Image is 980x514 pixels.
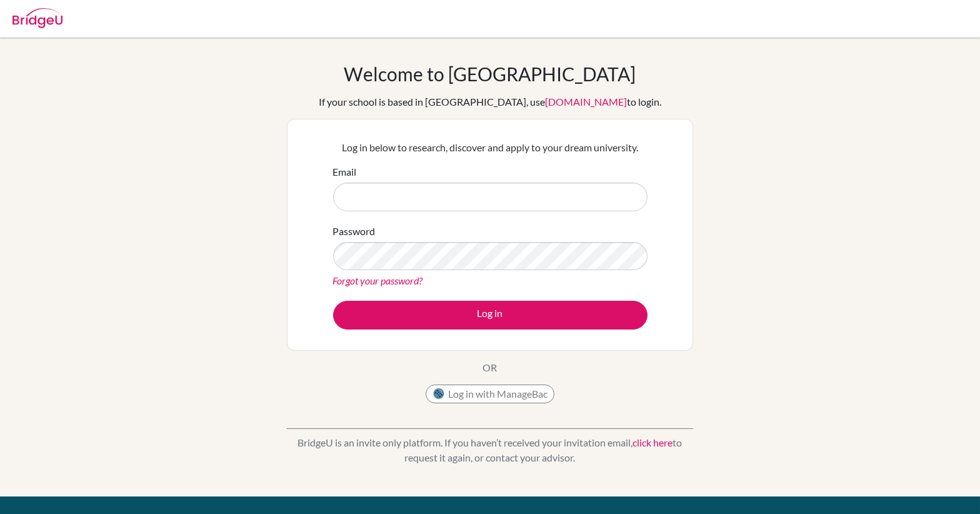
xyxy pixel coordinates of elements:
p: BridgeU is an invite only platform. If you haven’t received your invitation email, to request it ... [287,435,693,465]
p: OR [483,360,497,375]
h1: Welcome to [GEOGRAPHIC_DATA] [344,63,636,85]
label: Email [333,164,357,179]
div: If your school is based in [GEOGRAPHIC_DATA], use to login. [319,94,661,109]
p: Log in below to research, discover and apply to your dream university. [333,140,647,155]
button: Log in [333,301,647,330]
a: click here [633,436,673,448]
a: [DOMAIN_NAME] [545,96,627,108]
img: Bridge-U [12,8,62,28]
label: Password [333,224,376,239]
button: Log in with ManageBac [426,385,554,403]
a: Forgot your password? [333,275,423,286]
